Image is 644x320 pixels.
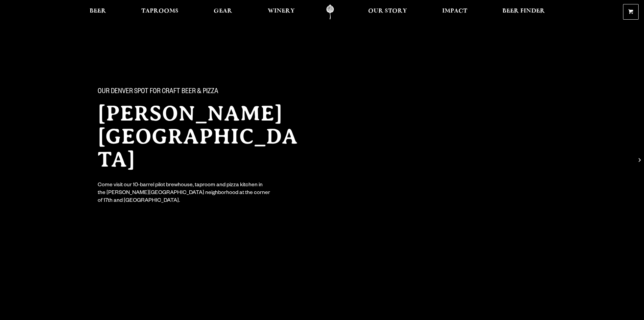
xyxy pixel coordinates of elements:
span: Taprooms [141,8,178,14]
span: Gear [214,8,232,14]
span: Impact [442,8,467,14]
div: Come visit our 10-barrel pilot brewhouse, taproom and pizza kitchen in the [PERSON_NAME][GEOGRAPH... [98,182,271,205]
a: Impact [438,4,472,20]
span: Our Denver spot for craft beer & pizza [98,88,218,97]
a: Taprooms [137,4,183,20]
a: Beer [85,4,111,20]
a: Winery [263,4,299,20]
span: Our Story [368,8,407,14]
span: Beer [90,8,106,14]
a: Odell Home [317,4,343,20]
span: Winery [268,8,295,14]
a: Beer Finder [498,4,549,20]
span: Beer Finder [502,8,545,14]
a: Our Story [364,4,411,20]
h2: [PERSON_NAME][GEOGRAPHIC_DATA] [98,102,309,171]
a: Gear [209,4,237,20]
